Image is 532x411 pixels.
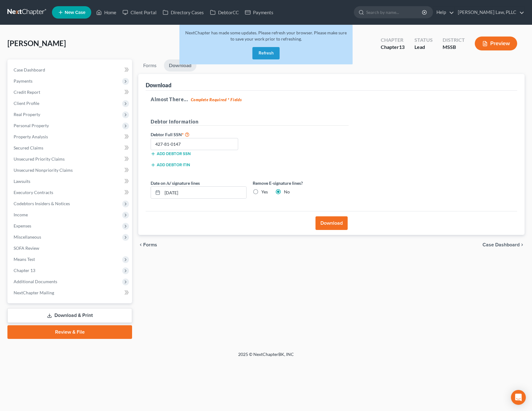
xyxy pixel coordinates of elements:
[191,97,242,102] strong: Complete Required * Fields
[242,7,277,18] a: Payments
[14,234,41,240] span: Miscellaneous
[9,176,132,187] a: Lawsuits
[14,78,32,84] span: Payments
[14,167,73,173] span: Unsecured Nonpriority Claims
[151,118,349,126] h5: Debtor Information
[151,96,512,103] h5: Almost There...
[7,39,66,48] span: [PERSON_NAME]
[261,189,268,195] label: Yes
[483,242,525,247] a: Case Dashboard chevron_right
[9,87,132,98] a: Credit Report
[9,187,132,198] a: Executory Contracts
[14,212,28,217] span: Income
[381,37,405,44] div: Chapter
[9,142,132,154] a: Secured Claims
[164,59,196,71] a: Download
[14,223,31,228] span: Expenses
[207,7,242,18] a: DebtorCC
[414,44,433,51] div: Lead
[14,257,35,262] span: Means Test
[433,7,454,18] a: Help
[9,243,132,254] a: SOFA Review
[65,10,85,15] span: New Case
[475,37,517,50] button: Preview
[14,145,43,150] span: Secured Claims
[443,37,465,44] div: District
[14,101,39,106] span: Client Profile
[14,190,53,195] span: Executory Contracts
[14,290,54,295] span: NextChapter Mailing
[146,81,171,89] div: Download
[162,187,246,198] input: MM/DD/YYYY
[284,189,290,195] label: No
[119,7,160,18] a: Client Portal
[7,308,132,323] a: Download & Print
[90,351,442,362] div: 2025 © NextChapterBK, INC
[151,180,200,186] label: Date on /s/ signature lines
[148,131,250,138] label: Debtor Full SSN
[253,180,349,186] label: Remove E-signature lines?
[143,242,157,247] span: Forms
[7,325,132,339] a: Review & File
[14,268,35,273] span: Chapter 13
[9,64,132,76] a: Case Dashboard
[443,44,465,51] div: MSSB
[14,112,40,117] span: Real Property
[315,216,348,230] button: Download
[399,44,405,50] span: 13
[14,279,57,284] span: Additional Documents
[9,131,132,142] a: Property Analysis
[455,7,524,18] a: [PERSON_NAME] Law, PLLC
[151,138,238,150] input: XXX-XX-XXXX
[93,7,119,18] a: Home
[185,30,347,41] span: NextChapter has made some updates. Please refresh your browser. Please make sure to save your wor...
[381,44,405,51] div: Chapter
[14,123,49,128] span: Personal Property
[252,47,280,59] button: Refresh
[138,59,161,71] a: Forms
[138,242,165,247] button: chevron_left Forms
[151,151,191,156] button: Add debtor SSN
[14,245,39,251] span: SOFA Review
[520,242,525,247] i: chevron_right
[151,162,190,167] button: Add debtor ITIN
[14,67,45,72] span: Case Dashboard
[366,6,423,18] input: Search by name...
[9,154,132,165] a: Unsecured Priority Claims
[14,89,40,95] span: Credit Report
[14,134,48,139] span: Property Analysis
[511,390,526,405] div: Open Intercom Messenger
[14,201,70,206] span: Codebtors Insiders & Notices
[9,287,132,298] a: NextChapter Mailing
[14,179,30,184] span: Lawsuits
[483,242,520,247] span: Case Dashboard
[160,7,207,18] a: Directory Cases
[9,165,132,176] a: Unsecured Nonpriority Claims
[414,37,433,44] div: Status
[138,242,143,247] i: chevron_left
[14,156,65,162] span: Unsecured Priority Claims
